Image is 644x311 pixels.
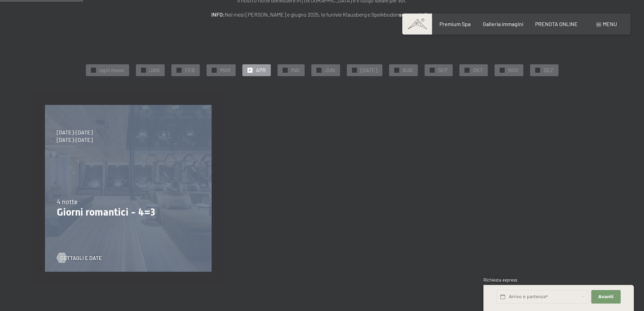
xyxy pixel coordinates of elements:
span: ✓ [431,68,433,72]
a: Dettagli e Date [57,254,102,262]
span: JUN [325,66,335,74]
span: MAR [220,66,231,74]
span: DEZ [544,66,553,74]
button: Avanti [591,290,620,304]
span: ogni mese [99,66,124,74]
span: ✓ [466,68,468,72]
span: APR [256,66,266,74]
span: MAI [291,66,300,74]
span: ✓ [353,68,356,72]
span: Richiesta express [483,277,517,283]
span: Menu [603,21,617,27]
span: FEB [185,66,195,74]
span: [DATE] [360,66,377,74]
span: ✓ [395,68,398,72]
span: NOV [508,66,518,74]
span: Avanti [598,294,614,300]
strong: sono gratuite [399,11,431,18]
span: ✓ [177,68,180,72]
span: [DATE]-[DATE] [57,129,93,136]
a: Premium Spa [439,21,471,27]
span: ✓ [501,68,503,72]
span: AUG [403,66,413,74]
p: Nei mesi [PERSON_NAME] e giugno 2025, le funivie Klausberg e Speikboden . [153,10,491,19]
span: ✓ [92,68,95,72]
span: ✓ [248,68,251,72]
span: [DATE]-[DATE] [57,136,93,143]
a: Galleria immagini [483,21,523,27]
span: OKT [473,66,483,74]
strong: INFO: [211,11,225,18]
span: Dettagli e Date [60,254,102,262]
span: ✓ [317,68,320,72]
a: PRENOTA ONLINE [535,21,578,27]
span: JAN [149,66,160,74]
span: SEP [438,66,448,74]
span: ✓ [142,68,145,72]
span: ✓ [284,68,286,72]
span: 4 notte [57,197,78,205]
span: ✓ [536,68,539,72]
span: ✓ [213,68,215,72]
p: Giorni romantici - 4=3 [57,206,200,218]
